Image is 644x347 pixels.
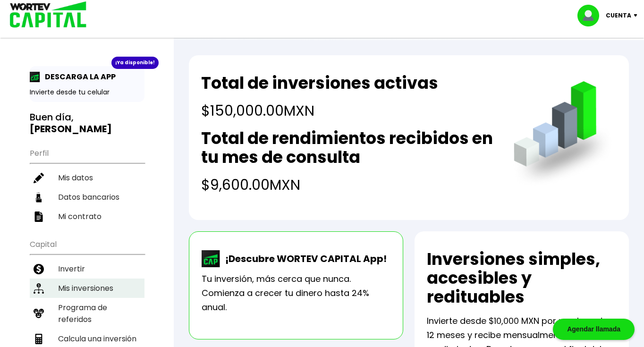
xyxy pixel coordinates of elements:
div: ¡Ya disponible! [111,57,159,69]
h2: Total de rendimientos recibidos en tu mes de consulta [201,129,494,167]
h2: Inversiones simples, accesibles y redituables [427,250,617,306]
p: ¡Descubre WORTEV CAPITAL App! [220,252,387,266]
p: Tu inversión, más cerca que nunca. Comienza a crecer tu dinero hasta 24% anual. [202,272,390,314]
img: profile-image [577,5,606,26]
h4: $150,000.00 MXN [201,100,438,121]
img: editar-icon.952d3147.svg [34,173,44,183]
a: Mis datos [30,168,144,187]
h2: Total de inversiones activas [201,74,438,93]
img: recomiendanos-icon.9b8e9327.svg [34,308,44,319]
a: Datos bancarios [30,187,144,207]
img: wortev-capital-app-icon [202,250,220,267]
a: Mis inversiones [30,279,144,298]
img: app-icon [30,72,40,82]
img: grafica.516fef24.png [509,81,617,188]
ul: Perfil [30,143,144,226]
a: Invertir [30,259,144,279]
img: inversiones-icon.6695dc30.svg [34,283,44,294]
h4: $9,600.00 MXN [201,174,494,195]
p: Invierte desde tu celular [30,87,144,97]
p: DESCARGA LA APP [40,71,116,83]
div: Agendar llamada [553,319,635,340]
img: calculadora-icon.17d418c4.svg [34,334,44,344]
a: Mi contrato [30,207,144,226]
h3: Buen día, [30,111,144,135]
img: datos-icon.10cf9172.svg [34,192,44,203]
p: Cuenta [606,8,631,23]
img: contrato-icon.f2db500c.svg [34,212,44,222]
img: icon-down [631,14,644,17]
img: invertir-icon.b3b967d7.svg [34,264,44,274]
b: [PERSON_NAME] [30,122,112,135]
a: Programa de referidos [30,298,144,329]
